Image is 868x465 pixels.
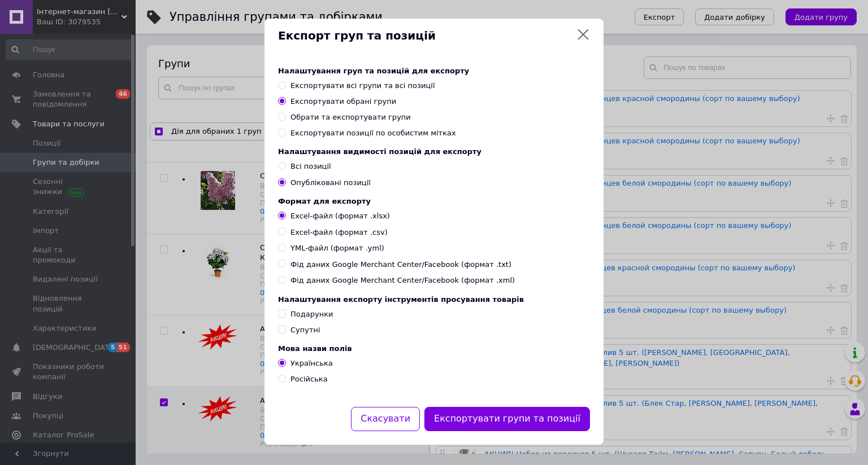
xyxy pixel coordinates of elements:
[278,147,590,156] div: Налаштування видимості позицій для експорту
[290,309,333,319] div: Подарунки
[278,67,590,75] div: Налаштування груп та позицій для експорту
[351,407,420,431] button: Скасувати
[290,129,456,137] span: Експортувати позиції по особистим мітках
[278,344,590,353] div: Мова назви полів
[290,162,331,170] span: Всі позиції
[278,197,590,205] div: Формат для експорту
[290,227,388,238] span: Excel-файл (формат .csv)
[290,260,511,270] span: Фід даних Google Merchant Center/Facebook (формат .txt)
[290,275,515,286] span: Фід даних Google Merchant Center/Facebook (формат .xml)
[290,178,371,187] span: Опубліковані позиції
[278,28,572,44] span: Експорт груп та позицій
[424,407,590,431] button: Експортувати групи та позиції
[290,81,435,90] span: Експортувати всі групи та всі позиції
[290,359,333,367] span: Українська
[290,243,384,253] span: YML-файл (формат .yml)
[290,325,320,335] div: Супутні
[290,375,328,383] span: Російська
[290,113,411,121] span: Обрати та експортувати групи
[290,97,396,106] span: Експортувати обрані групи
[278,295,590,304] div: Налаштування експорту інструментів просування товарів
[290,211,390,221] span: Excel-файл (формат .xlsx)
